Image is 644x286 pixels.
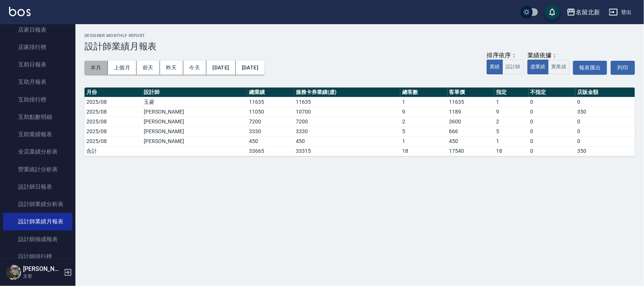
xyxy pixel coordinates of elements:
td: 1 [494,136,529,146]
td: 3330 [294,126,401,136]
td: 10700 [294,107,401,117]
td: 2025/08 [85,126,142,136]
th: 指定 [494,88,529,97]
td: 0 [575,136,635,146]
td: 11050 [247,107,294,117]
button: 名留北新 [564,5,603,20]
td: 0 [529,97,575,107]
a: 互助月報表 [3,73,72,91]
td: 0 [529,136,575,146]
td: 2025/08 [85,136,142,146]
td: 0 [575,97,635,107]
td: 33665 [247,146,294,156]
td: 18 [400,146,447,156]
button: 本月 [85,61,108,75]
td: 17540 [447,146,494,156]
img: Person [6,265,21,280]
td: 7200 [294,117,401,126]
div: 排序依序： [487,52,524,60]
td: 合計 [85,146,142,156]
td: 5 [400,126,447,136]
td: 0 [575,117,635,126]
th: 客單價 [447,88,494,97]
th: 總客數 [400,88,447,97]
a: 營業統計分析表 [3,161,72,178]
td: 2 [400,117,447,126]
h3: 設計師業績月報表 [85,41,635,52]
td: 350 [575,107,635,117]
a: 互助業績報表 [3,126,72,143]
td: 450 [294,136,401,146]
button: 報表匯出 [573,61,607,75]
button: 昨天 [160,61,183,75]
button: [DATE] [236,61,264,75]
td: 1 [494,97,529,107]
td: 2025/08 [85,107,142,117]
a: 店家日報表 [3,21,72,38]
button: 上個月 [108,61,137,75]
button: save [545,5,560,20]
td: 0 [575,126,635,136]
td: [PERSON_NAME] [142,107,247,117]
th: 服務卡券業績(虛) [294,88,401,97]
th: 總業績 [247,88,294,97]
td: 33315 [294,146,401,156]
th: 月份 [85,88,142,97]
button: [DATE] [206,61,235,75]
div: 名留北新 [576,8,600,17]
a: 設計師抽成報表 [3,231,72,248]
a: 店家排行榜 [3,38,72,56]
td: 11635 [294,97,401,107]
td: 450 [247,136,294,146]
button: 設計師 [503,60,524,74]
td: 0 [529,146,575,156]
a: 設計師日報表 [3,178,72,195]
td: 0 [529,126,575,136]
div: 業績依據： [527,52,569,60]
a: 設計師排行榜 [3,248,72,265]
table: a dense table [85,88,635,156]
td: 3330 [247,126,294,136]
button: 登出 [606,5,635,19]
td: 玉菱 [142,97,247,107]
td: 2 [494,117,529,126]
a: 設計師業績分析表 [3,195,72,213]
td: 0 [529,117,575,126]
button: 實業績 [548,60,569,74]
h2: Designer Monthly Report [85,33,635,38]
td: 3600 [447,117,494,126]
button: 今天 [183,61,207,75]
a: 互助排行榜 [3,91,72,108]
a: 全店業績分析表 [3,143,72,160]
h5: [PERSON_NAME] [23,265,61,273]
td: 11635 [247,97,294,107]
button: 前天 [137,61,160,75]
td: 1189 [447,107,494,117]
a: 設計師業績月報表 [3,213,72,230]
a: 互助點數明細 [3,108,72,126]
td: 7200 [247,117,294,126]
th: 店販金額 [575,88,635,97]
td: 350 [575,146,635,156]
td: 2025/08 [85,117,142,126]
a: 互助日報表 [3,56,72,73]
td: 2025/08 [85,97,142,107]
button: 列印 [611,61,635,75]
td: 9 [400,107,447,117]
td: [PERSON_NAME] [142,117,247,126]
th: 不指定 [529,88,575,97]
td: [PERSON_NAME] [142,126,247,136]
td: 666 [447,126,494,136]
button: 虛業績 [527,60,549,74]
td: 1 [400,97,447,107]
td: [PERSON_NAME] [142,136,247,146]
td: 0 [529,107,575,117]
td: 9 [494,107,529,117]
th: 設計師 [142,88,247,97]
button: 業績 [487,60,503,74]
td: 11635 [447,97,494,107]
td: 450 [447,136,494,146]
td: 1 [400,136,447,146]
p: 主管 [23,273,61,280]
